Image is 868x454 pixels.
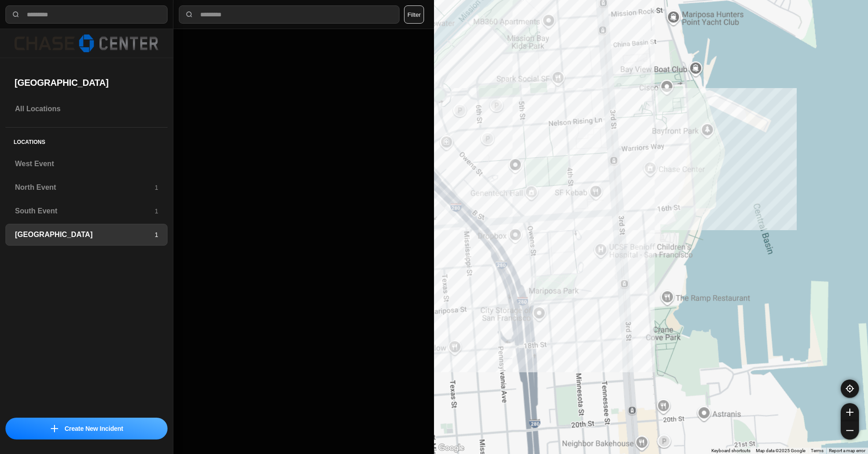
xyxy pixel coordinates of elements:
[155,230,158,239] p: 1
[15,182,155,193] h3: North Event
[5,200,168,222] a: South Event1
[756,448,805,453] span: Map data ©2025 Google
[829,448,865,453] a: Report a map error
[11,10,20,19] img: search
[5,153,168,175] a: West Event
[841,421,859,439] button: zoom-out
[15,229,155,240] h3: [GEOGRAPHIC_DATA]
[15,76,158,89] h2: [GEOGRAPHIC_DATA]
[846,385,854,393] img: recenter
[185,10,194,19] img: search
[5,418,168,439] button: iconCreate New Incident
[64,424,123,433] p: Create New Incident
[51,425,58,432] img: icon
[15,158,158,169] h3: West Event
[811,448,824,453] a: Terms (opens in new tab)
[404,5,424,24] button: Filter
[5,98,168,120] a: All Locations
[5,177,168,198] a: North Event1
[5,224,168,246] a: [GEOGRAPHIC_DATA]1
[841,380,859,398] button: recenter
[15,104,158,114] h3: All Locations
[436,442,466,454] img: Google
[711,448,750,454] button: Keyboard shortcuts
[15,206,155,217] h3: South Event
[155,183,158,192] p: 1
[846,427,853,434] img: zoom-out
[436,442,466,454] a: Open this area in Google Maps (opens a new window)
[155,207,158,216] p: 1
[846,409,853,416] img: zoom-in
[841,403,859,421] button: zoom-in
[15,35,158,52] img: logo
[5,128,168,153] h5: Locations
